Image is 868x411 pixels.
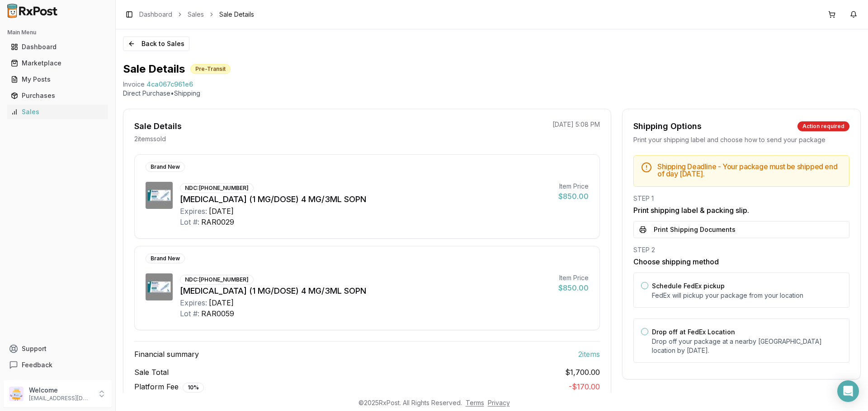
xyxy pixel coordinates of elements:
[123,80,145,89] div: Invoice
[9,387,24,401] img: User avatar
[134,134,166,143] p: 2 item s sold
[7,88,108,104] a: Purchases
[134,367,169,378] span: Sale Total
[134,349,199,360] span: Financial summary
[180,275,254,285] div: NDC: [PHONE_NUMBER]
[633,135,849,144] div: Print your shipping label and choose how to send your package
[7,71,108,88] a: My Posts
[180,308,199,319] div: Lot #:
[4,40,112,54] button: Dashboard
[657,163,842,177] h5: Shipping Deadline - Your package must be shipped end of day [DATE] .
[139,10,254,19] nav: breadcrumb
[180,193,551,206] div: [MEDICAL_DATA] (1 MG/DOSE) 4 MG/3ML SOPN
[188,10,204,19] a: Sales
[180,183,254,193] div: NDC: [PHONE_NUMBER]
[4,56,112,70] button: Marketplace
[11,42,104,51] div: Dashboard
[146,162,185,172] div: Brand New
[11,75,104,84] div: My Posts
[488,399,510,406] a: Privacy
[558,182,589,191] div: Item Price
[134,381,204,393] span: Platform Fee
[4,4,61,18] img: RxPost Logo
[552,120,600,129] p: [DATE] 5:08 PM
[180,206,207,217] div: Expires:
[7,104,108,120] a: Sales
[180,217,199,227] div: Lot #:
[578,349,600,360] span: 2 item s
[652,328,735,336] label: Drop off at FedEx Location
[180,297,207,308] div: Expires:
[4,88,112,103] button: Purchases
[633,120,702,133] div: Shipping Options
[633,205,849,216] h3: Print shipping label & packing slip.
[219,10,254,19] span: Sale Details
[7,29,108,36] h2: Main Menu
[11,91,104,100] div: Purchases
[7,55,108,71] a: Marketplace
[652,337,842,355] p: Drop off your package at a nearby [GEOGRAPHIC_DATA] location by [DATE] .
[190,64,231,74] div: Pre-Transit
[209,297,234,308] div: [DATE]
[11,59,104,68] div: Marketplace
[4,357,112,373] button: Feedback
[558,282,589,293] div: $850.00
[7,39,108,55] a: Dashboard
[633,256,849,267] h3: Choose shipping method
[201,308,234,319] div: RAR0059
[22,360,52,369] span: Feedback
[558,273,589,282] div: Item Price
[134,120,182,133] div: Sale Details
[4,105,112,119] button: Sales
[466,399,484,406] a: Terms
[565,367,600,378] span: $1,700.00
[146,80,193,89] span: 4ca067c961e6
[123,37,189,51] button: Back to Sales
[797,121,849,131] div: Action required
[569,382,600,391] span: - $170.00
[146,254,185,263] div: Brand New
[4,341,112,357] button: Support
[201,217,234,227] div: RAR0029
[633,221,849,238] button: Print Shipping Documents
[29,386,92,395] p: Welcome
[146,273,173,300] img: Ozempic (1 MG/DOSE) 4 MG/3ML SOPN
[633,194,849,203] div: STEP 1
[11,107,104,116] div: Sales
[633,245,849,254] div: STEP 2
[652,282,725,290] label: Schedule FedEx pickup
[123,62,185,76] h1: Sale Details
[180,285,551,297] div: [MEDICAL_DATA] (1 MG/DOSE) 4 MG/3ML SOPN
[558,191,589,202] div: $850.00
[139,10,172,19] a: Dashboard
[183,383,204,393] div: 10 %
[837,380,859,402] div: Open Intercom Messenger
[29,395,92,402] p: [EMAIL_ADDRESS][DOMAIN_NAME]
[123,89,861,98] p: Direct Purchase • Shipping
[652,291,842,300] p: FedEx will pickup your package from your location
[209,206,234,217] div: [DATE]
[4,72,112,87] button: My Posts
[146,182,173,209] img: Ozempic (1 MG/DOSE) 4 MG/3ML SOPN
